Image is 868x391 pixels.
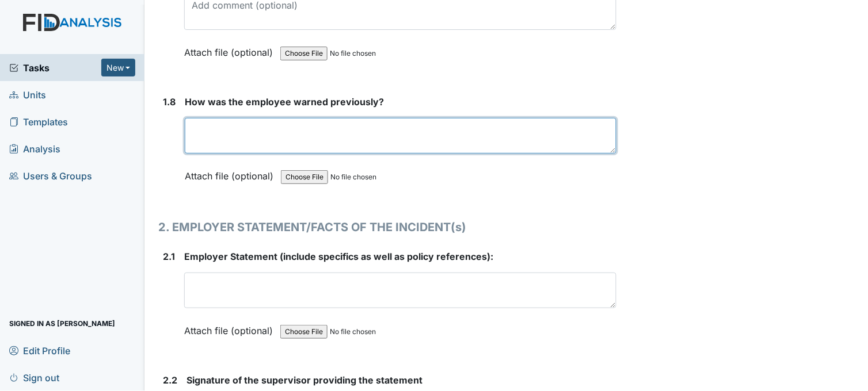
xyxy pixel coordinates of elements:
span: How was the employee warned previously? [185,96,384,108]
span: Sign out [9,369,59,386]
label: 2.1 [163,250,175,263]
span: Units [9,86,46,103]
span: Edit Profile [9,342,70,359]
button: New [101,59,136,76]
label: Attach file (optional) [185,163,278,183]
label: Attach file (optional) [184,39,277,59]
span: Templates [9,113,68,131]
span: Signed in as [PERSON_NAME] [9,315,115,332]
a: Tasks [9,61,101,75]
label: 2.2 [163,373,177,387]
span: Users & Groups [9,167,92,185]
span: Employer Statement (include specifics as well as policy references): [184,251,493,262]
span: Analysis [9,140,60,158]
label: Attach file (optional) [184,317,277,338]
span: Signature of the supervisor providing the statement [186,374,422,386]
label: 1.8 [163,95,176,109]
h1: 2. EMPLOYER STATEMENT/FACTS OF THE INCIDENT(s) [158,218,616,236]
